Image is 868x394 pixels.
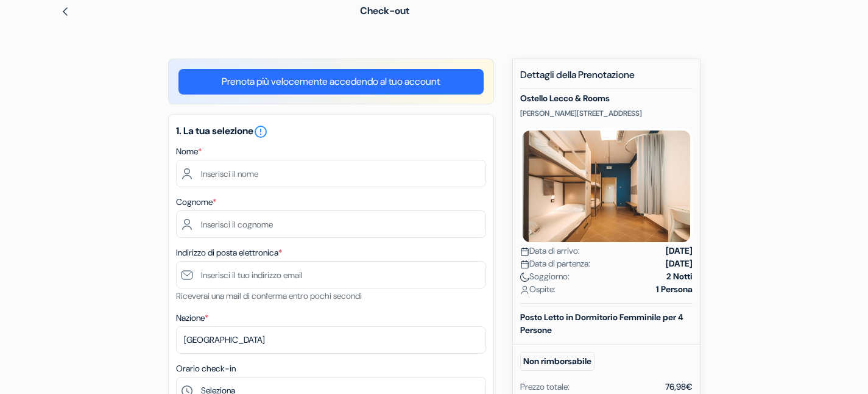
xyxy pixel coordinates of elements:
strong: [DATE] [666,245,693,257]
input: Inserisci il cognome [176,210,486,238]
b: Posto Letto in Dormitorio Femminile per 4 Persone [520,312,683,335]
label: Nome [176,145,202,158]
strong: 2 Notti [666,270,693,283]
div: 76,98€ [665,381,693,393]
h5: 1. La tua selezione [176,124,486,139]
img: user_icon.svg [520,285,529,295]
strong: 1 Persona [656,283,693,296]
p: [PERSON_NAME][STREET_ADDRESS] [520,109,693,118]
div: Prezzo totale: [520,381,570,393]
img: calendar.svg [520,247,529,256]
h5: Ostello Lecco & Rooms [520,93,693,104]
input: Inserisci il nome [176,160,486,187]
label: Indirizzo di posta elettronica [176,246,282,259]
img: left_arrow.svg [60,7,70,16]
input: Inserisci il tuo indirizzo email [176,261,486,288]
h5: Dettagli della Prenotazione [520,69,693,88]
small: Riceverai una mail di conferma entro pochi secondi [176,290,362,301]
span: Check-out [360,4,409,17]
label: Nazione [176,312,208,324]
span: Soggiorno: [520,270,570,283]
span: Ospite: [520,283,556,296]
span: Data di arrivo: [520,245,580,257]
label: Orario check-in [176,362,236,375]
img: moon.svg [520,273,529,282]
label: Cognome [176,196,216,209]
i: error_outline [253,124,268,139]
img: calendar.svg [520,260,529,269]
span: Data di partenza: [520,257,590,270]
a: Prenota più velocemente accedendo al tuo account [178,69,484,95]
strong: [DATE] [666,257,693,270]
a: error_outline [253,124,268,137]
small: Non rimborsabile [520,352,595,371]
